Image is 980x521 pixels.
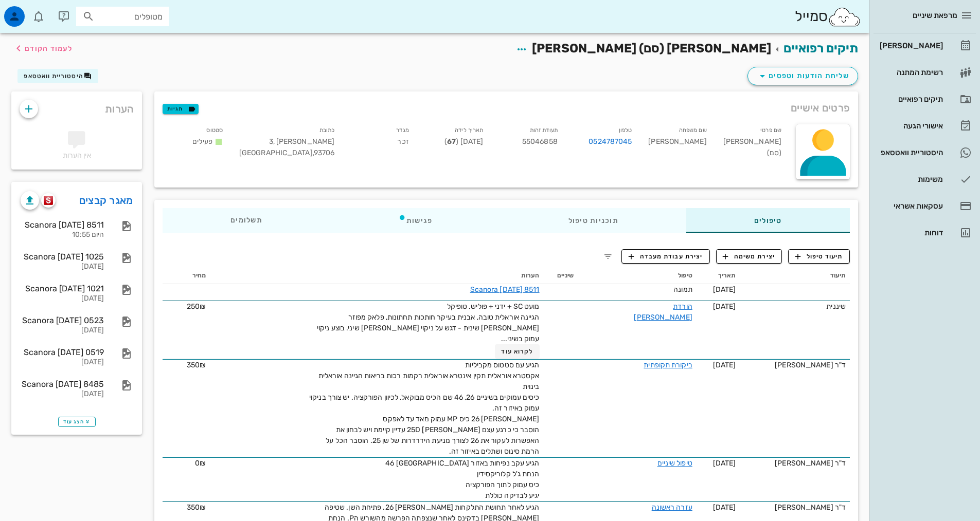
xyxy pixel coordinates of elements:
th: טיפול [578,268,697,284]
div: סמייל [795,6,861,28]
button: לקרוא עוד [495,344,540,359]
div: [DATE] [21,358,104,367]
span: תשלומים [230,217,262,224]
div: פגישות [330,208,501,233]
a: היסטוריית וואטסאפ [874,140,976,165]
div: ד"ר [PERSON_NAME] [744,502,846,513]
div: דוחות [878,229,943,237]
span: [DATE] [713,503,736,512]
div: עסקאות אשראי [878,202,943,210]
div: זכר [343,122,417,165]
span: [DATE] [713,285,736,294]
a: תיקים רפואיים [783,41,858,55]
button: תיעוד טיפול [788,249,850,264]
span: [PERSON_NAME] (סם) [PERSON_NAME] [532,41,771,55]
div: Scanora [DATE] 1021 [21,284,104,293]
div: [DATE] [21,294,104,303]
button: לעמוד הקודם [12,39,73,58]
img: SmileCloud logo [828,7,861,27]
span: [DATE] ( ) [444,137,483,146]
img: scanora logo [44,196,54,205]
small: מגדר [396,127,408,134]
div: שיננית [744,301,846,312]
span: תיעוד טיפול [795,252,843,261]
div: ד"ר [PERSON_NAME] [744,360,846,370]
button: הצג עוד [58,417,96,427]
span: פעילים [192,137,212,146]
div: Scanora [DATE] 0523 [21,315,104,325]
span: אין הערות [63,151,91,160]
button: שליחת הודעות וטפסים [747,67,858,85]
span: שליחת הודעות וטפסים [756,70,849,82]
span: יצירת עבודת מעבדה [629,252,703,261]
th: שיניים [544,268,578,284]
div: תוכניות טיפול [501,208,686,233]
a: מאגר קבצים [79,192,133,209]
small: כתובת [319,127,335,134]
div: [PERSON_NAME] [640,122,715,165]
a: אישורי הגעה [874,114,976,138]
a: דוחות [874,220,976,245]
span: מרפאת שיניים [913,11,957,20]
div: משימות [878,175,943,183]
span: תמונה [673,285,692,294]
button: יצירת משימה [716,249,782,264]
button: יצירת עבודת מעבדה [621,249,709,264]
a: טיפול שיניים [657,459,692,468]
span: הגיע עקב נפיחות באזור [GEOGRAPHIC_DATA] 46 הנחת ג'ל קלוריקסידין כיס עמוק לתוך הפורקציה יגיע לבדיק... [385,459,539,500]
div: [DATE] [21,263,104,271]
span: 55046858 [522,137,558,146]
span: [GEOGRAPHIC_DATA] [239,148,314,157]
span: [PERSON_NAME] 3 [269,137,335,146]
span: , [273,137,275,146]
a: משימות [874,167,976,192]
span: תג [30,8,37,14]
strong: 67 [447,137,456,146]
span: 93706 [314,148,335,157]
span: [DATE] [713,361,736,369]
small: שם משפחה [679,127,707,134]
div: טיפולים [686,208,850,233]
small: שם פרטי [760,127,781,134]
span: 350₪ [187,361,206,369]
span: תגיות [167,104,194,114]
a: רשימת המתנה [874,60,976,85]
div: [DATE] [21,390,104,399]
a: הורדת [PERSON_NAME] [634,302,692,322]
div: Scanora [DATE] 8485 [21,379,104,389]
div: [DATE] [21,326,104,335]
div: אישורי הגעה [878,122,943,130]
a: Scanora [DATE] 8511 [470,285,540,294]
span: [DATE] [713,302,736,311]
th: תיעוד [740,268,850,284]
div: [PERSON_NAME] (סם) [715,122,790,165]
div: היום 10:55 [21,231,104,239]
div: ד"ר [PERSON_NAME] [744,458,846,469]
span: , [313,148,314,157]
span: 250₪ [187,302,206,311]
div: תיקים רפואיים [878,95,943,103]
div: Scanora [DATE] 1025 [21,252,104,262]
th: תאריך [697,268,740,284]
span: היסטוריית וואטסאפ [24,72,83,80]
button: scanora logo [41,193,56,208]
small: תאריך לידה [455,127,483,134]
div: רשימת המתנה [878,68,943,77]
div: הערות [11,91,142,121]
span: 350₪ [187,503,206,512]
a: תיקים רפואיים [874,87,976,111]
span: [DATE] [713,459,736,468]
a: 0524787045 [589,136,632,147]
div: Scanora [DATE] 8511 [21,220,104,230]
a: עזרה ראשונה [652,503,692,512]
div: Scanora [DATE] 0519 [21,347,104,357]
small: סטטוס [206,127,223,134]
small: תעודת זהות [530,127,558,134]
button: היסטוריית וואטסאפ [17,69,98,83]
small: טלפון [619,127,632,134]
span: 0₪ [195,459,206,468]
a: עסקאות אשראי [874,194,976,218]
span: פרטים אישיים [791,100,850,116]
th: מחיר [163,268,210,284]
span: יצירת משימה [723,252,775,261]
